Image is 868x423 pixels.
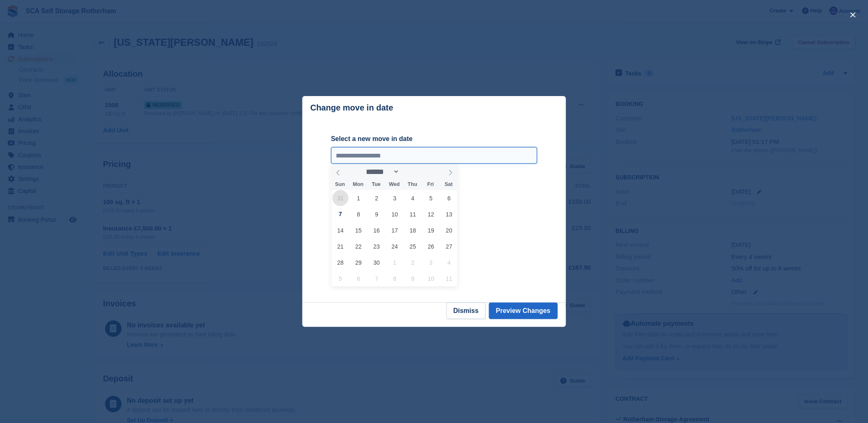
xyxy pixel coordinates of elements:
[367,182,385,187] span: Tue
[400,167,426,176] input: Year
[311,103,393,113] p: Change move in date
[423,190,439,206] span: September 5, 2025
[332,254,349,270] span: September 28, 2025
[447,303,486,319] button: Dismiss
[441,190,457,206] span: September 6, 2025
[351,238,367,254] span: September 22, 2025
[331,182,349,187] span: Sun
[369,222,385,238] span: September 16, 2025
[369,238,385,254] span: September 23, 2025
[385,182,403,187] span: Wed
[423,206,439,222] span: September 12, 2025
[351,222,367,238] span: September 15, 2025
[351,270,367,287] span: October 6, 2025
[387,222,403,238] span: September 17, 2025
[351,206,367,222] span: September 8, 2025
[351,254,367,270] span: September 29, 2025
[405,206,421,222] span: September 11, 2025
[369,206,385,222] span: September 9, 2025
[441,238,457,254] span: September 27, 2025
[369,190,385,206] span: September 2, 2025
[405,238,421,254] span: September 25, 2025
[405,254,421,270] span: October 2, 2025
[332,190,349,206] span: August 31, 2025
[423,238,439,254] span: September 26, 2025
[332,222,349,238] span: September 14, 2025
[405,190,421,206] span: September 4, 2025
[423,222,439,238] span: September 19, 2025
[363,167,400,176] select: Month
[423,254,439,270] span: October 3, 2025
[331,134,537,144] label: Select a new move in date
[387,206,403,222] span: September 10, 2025
[332,206,349,222] span: September 7, 2025
[387,190,403,206] span: September 3, 2025
[441,206,457,222] span: September 13, 2025
[441,222,457,238] span: September 20, 2025
[349,182,367,187] span: Mon
[387,238,403,254] span: September 24, 2025
[847,8,860,21] button: close
[421,182,440,187] span: Fri
[405,222,421,238] span: September 18, 2025
[440,182,458,187] span: Sat
[332,238,349,254] span: September 21, 2025
[405,270,421,287] span: October 9, 2025
[351,190,367,206] span: September 1, 2025
[369,270,385,287] span: October 7, 2025
[403,182,421,187] span: Thu
[369,254,385,270] span: September 30, 2025
[441,254,457,270] span: October 4, 2025
[332,270,349,287] span: October 5, 2025
[387,254,403,270] span: October 1, 2025
[441,270,457,287] span: October 11, 2025
[387,270,403,287] span: October 8, 2025
[489,303,558,319] button: Preview Changes
[423,270,439,287] span: October 10, 2025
